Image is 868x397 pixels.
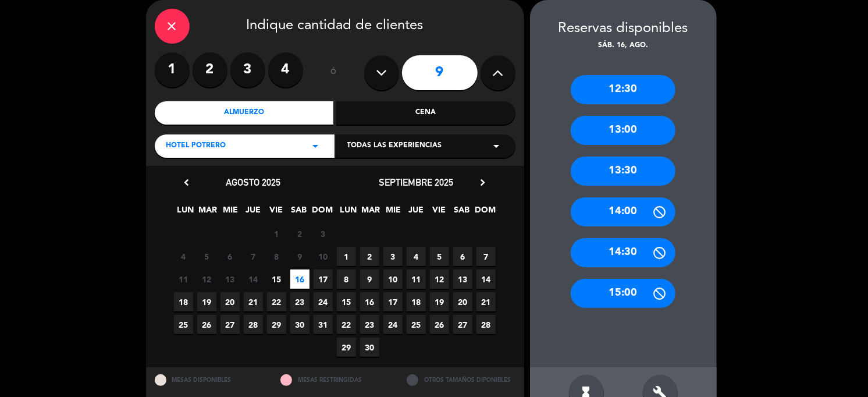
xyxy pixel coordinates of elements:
[290,315,310,334] span: 30
[309,139,323,153] i: arrow_drop_down
[360,247,379,266] span: 2
[198,203,218,222] span: MAR
[430,270,449,289] span: 12
[197,292,216,311] span: 19
[314,292,333,311] span: 24
[174,292,193,311] span: 18
[146,367,272,392] div: MESAS DISPONIBLES
[360,270,379,289] span: 9
[476,315,496,334] span: 28
[230,52,265,87] label: 3
[490,139,504,153] i: arrow_drop_down
[337,315,356,334] span: 22
[155,9,515,44] div: Indique cantidad de clientes
[360,338,379,357] span: 30
[314,247,333,266] span: 10
[476,270,496,289] span: 14
[290,224,310,243] span: 2
[430,292,449,311] span: 19
[384,203,403,222] span: MIE
[220,270,240,289] span: 13
[476,247,496,266] span: 7
[174,315,193,334] span: 25
[155,101,334,125] div: Almuerzo
[244,247,263,266] span: 7
[453,270,472,289] span: 13
[220,315,240,334] span: 27
[383,315,403,334] span: 24
[336,101,515,125] div: Cena
[174,247,193,266] span: 4
[314,224,333,243] span: 3
[379,176,454,188] span: septiembre 2025
[244,270,263,289] span: 14
[266,203,286,222] span: VIE
[571,116,675,145] div: 13:00
[407,315,426,334] span: 25
[267,292,286,311] span: 22
[407,247,426,266] span: 4
[477,176,489,189] i: chevron_right
[430,247,449,266] span: 5
[407,270,426,289] span: 11
[571,197,675,226] div: 14:00
[453,292,472,311] span: 20
[197,247,216,266] span: 5
[360,292,379,311] span: 16
[452,203,471,222] span: SAB
[220,292,240,311] span: 20
[244,292,263,311] span: 21
[429,203,449,222] span: VIE
[314,315,333,334] span: 31
[383,292,403,311] span: 17
[453,315,472,334] span: 27
[289,203,308,222] span: SAB
[315,52,353,93] div: ó
[361,203,380,222] span: MAR
[290,292,310,311] span: 23
[166,140,226,152] span: Hotel Potrero
[312,203,331,222] span: DOM
[267,315,286,334] span: 29
[383,270,403,289] span: 10
[267,224,286,243] span: 1
[226,176,281,188] span: agosto 2025
[197,270,216,289] span: 12
[347,140,442,152] span: Todas las experiencias
[530,40,717,52] div: sáb. 16, ago.
[337,338,356,357] span: 29
[244,315,263,334] span: 28
[165,19,179,33] i: close
[383,247,403,266] span: 3
[398,367,524,392] div: OTROS TAMAÑOS DIPONIBLES
[155,52,190,87] label: 1
[337,270,356,289] span: 8
[272,367,398,392] div: MESAS RESTRINGIDAS
[290,247,310,266] span: 9
[476,292,496,311] span: 21
[407,292,426,311] span: 18
[571,157,675,186] div: 13:30
[530,17,717,40] div: Reservas disponibles
[197,315,216,334] span: 26
[571,75,675,104] div: 12:30
[181,176,193,189] i: chevron_left
[176,203,195,222] span: LUN
[430,315,449,334] span: 26
[174,270,193,289] span: 11
[244,203,263,222] span: JUE
[267,247,286,266] span: 8
[360,315,379,334] span: 23
[314,270,333,289] span: 17
[268,52,303,87] label: 4
[337,292,356,311] span: 15
[407,203,426,222] span: JUE
[221,203,240,222] span: MIE
[475,203,494,222] span: DOM
[453,247,472,266] span: 6
[337,247,356,266] span: 1
[290,270,310,289] span: 16
[571,238,675,267] div: 14:30
[220,247,240,266] span: 6
[267,270,286,289] span: 15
